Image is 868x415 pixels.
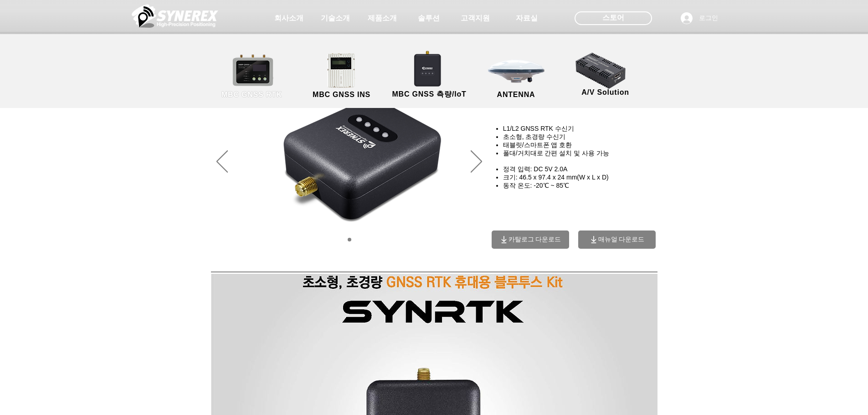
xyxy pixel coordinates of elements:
a: MBC GNSS 측량/IoT [385,52,474,100]
div: 스토어 [575,11,652,25]
span: MBC GNSS RTK [221,91,282,99]
a: ANTENNA [475,52,557,100]
a: 회사소개 [266,9,312,27]
a: 01 [348,238,351,241]
a: 고객지원 [452,9,498,27]
a: 자료실 [504,9,550,27]
span: ANTENNA [497,91,535,99]
a: A/V Solution [565,50,647,98]
span: 정격 입력: DC 5V 2.0A [503,165,568,173]
img: SynRTK.png [211,71,488,253]
a: 매뉴얼 다운로드 [578,231,656,249]
nav: 슬라이드 [344,238,354,241]
span: 폴대/거치대로 간편 설치 및 사용 가능 [503,149,609,157]
span: 회사소개 [274,14,303,23]
span: 제품소개 [368,14,397,23]
span: 솔루션 [418,14,440,23]
span: A/V Solution [581,88,629,97]
span: ​크기: 46.5 x 97.4 x 24 mm(W x L x D) [503,174,609,181]
a: MBC GNSS INS [301,52,383,100]
span: 로그인 [696,14,721,23]
a: 기술소개 [313,9,358,27]
span: 카탈로그 다운로드 [508,236,561,244]
span: MBC GNSS 측량/IoT [392,90,466,99]
a: MBC GNSS RTK [211,52,293,100]
div: 슬라이드쇼 [211,71,488,253]
a: 카탈로그 다운로드 [492,231,569,249]
span: 태블릿/스마트폰 앱 호환 [503,141,572,149]
button: 이전 [216,150,228,174]
span: 동작 온도: -20℃ ~ 85℃ [503,182,569,189]
button: 다음 [471,150,482,174]
img: 씨너렉스_White_simbol_대지 1.png [132,2,218,30]
span: 스토어 [602,13,624,23]
img: MGI2000_front-removebg-preview (1).png [315,51,371,90]
span: 고객지원 [461,14,490,23]
a: 제품소개 [360,9,405,27]
img: SynRTK__.png [405,45,452,92]
iframe: Wix Chat [763,376,868,415]
span: 기술소개 [321,14,350,23]
a: 솔루션 [406,9,452,27]
button: 로그인 [674,10,724,27]
span: 매뉴얼 다운로드 [598,236,645,244]
span: 자료실 [516,14,538,23]
span: MBC GNSS INS [313,91,370,99]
